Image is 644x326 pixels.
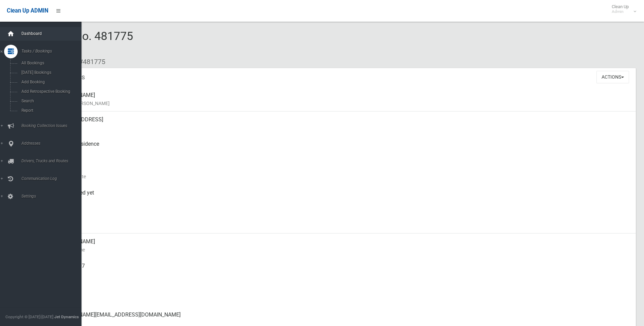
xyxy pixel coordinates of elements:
div: Front of Residence [54,136,630,160]
span: Dashboard [19,31,87,36]
span: Report [19,108,81,113]
span: Settings [19,194,87,199]
span: Add Retrospective Booking [19,89,81,94]
div: 0481461707 [54,258,630,282]
strong: Jet Dynamics [54,314,79,319]
span: Search [19,99,81,103]
div: [DATE] [54,209,630,233]
span: Add Booking [19,80,81,84]
small: Landline [54,294,630,303]
span: Addresses [19,141,87,146]
div: None given [54,282,630,307]
button: Actions [596,71,629,83]
span: Clean Up ADMIN [7,7,48,14]
small: Address [54,124,630,132]
span: Booking Collection Issues [19,123,87,128]
span: [DATE] Bookings [19,70,81,75]
div: Not collected yet [54,185,630,209]
span: All Bookings [19,61,81,65]
small: Name of [PERSON_NAME] [54,99,630,107]
small: Zone [54,221,630,229]
div: [PERSON_NAME] [54,233,630,258]
span: Booking No. 481775 [30,29,133,56]
span: Communication Log [19,176,87,181]
li: #481775 [74,56,105,68]
small: Mobile [54,270,630,278]
span: Clean Up [608,4,636,14]
div: [DATE] [54,160,630,185]
span: Copyright © [DATE]-[DATE] [5,314,53,319]
div: [PERSON_NAME] [54,87,630,111]
small: Collection Date [54,172,630,181]
small: Collected At [54,197,630,205]
div: [STREET_ADDRESS] [54,111,630,136]
small: Admin [612,9,629,14]
small: Contact Name [54,246,630,254]
span: Tasks / Bookings [19,49,87,54]
small: Pickup Point [54,148,630,156]
span: Drivers, Trucks and Routes [19,159,87,163]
